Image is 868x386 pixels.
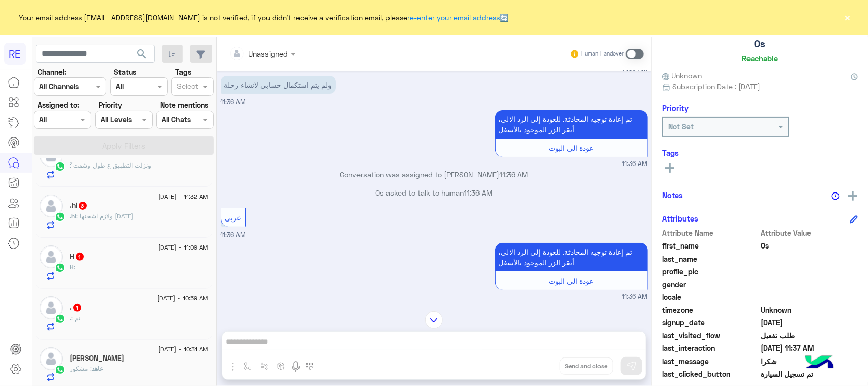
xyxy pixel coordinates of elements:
[70,252,85,261] h5: H
[40,245,63,268] img: defaultAdmin.png
[761,305,858,315] span: Unknown
[79,202,87,210] span: 3
[662,190,683,200] h6: Notes
[662,103,689,113] h6: Priority
[55,365,65,375] img: WhatsApp
[662,292,759,302] span: locale
[549,144,594,152] span: عودة الى البوت
[495,110,648,139] p: 11/9/2025, 11:36 AM
[158,345,208,354] span: [DATE] - 10:31 AM
[662,356,759,367] span: last_message
[831,192,840,200] img: notes
[34,136,214,155] button: Apply Filters
[495,243,648,271] p: 11/9/2025, 11:36 AM
[38,67,66,77] label: Channel:
[622,292,648,302] span: 11:36 AM
[175,80,198,94] div: Select
[848,191,857,201] img: add
[40,296,63,319] img: defaultAdmin.png
[622,159,648,169] span: 11:36 AM
[38,100,79,111] label: Assigned to:
[40,347,63,370] img: defaultAdmin.png
[92,365,104,372] span: عاهد
[221,76,336,94] p: 11/9/2025, 11:36 AM
[662,240,759,251] span: first_name
[662,305,759,315] span: timezone
[662,266,759,277] span: profile_pic
[843,12,853,22] button: ×
[464,188,493,197] span: 11:36 AM
[70,365,92,372] span: مشكور
[761,369,858,379] span: تم تسجيل السيارة
[160,100,208,111] label: Note mentions
[157,294,208,303] span: [DATE] - 10:59 AM
[77,212,134,220] span: ولازم اشحنها اليوم
[425,311,443,329] img: scroll
[99,100,122,111] label: Priority
[70,212,77,220] span: .hi
[4,43,26,65] div: RE
[662,279,759,290] span: gender
[225,213,241,222] span: عربي
[662,369,759,379] span: last_clicked_button
[662,330,759,341] span: last_visited_flow
[221,231,246,239] span: 11:36 AM
[55,314,65,324] img: WhatsApp
[500,170,528,179] span: 11:36 AM
[761,228,858,238] span: Attribute Value
[19,12,509,23] span: Your email address [EMAIL_ADDRESS][DOMAIN_NAME] is not verified, if you didn't receive a verifica...
[221,98,246,106] span: 11:36 AM
[761,292,858,302] span: null
[755,38,766,50] h5: Os
[76,253,84,261] span: 1
[130,45,155,67] button: search
[70,161,152,169] span: ونزلت التطبيق ع طول وشفت
[74,263,76,271] span: :
[408,13,500,22] a: re-enter your email address
[802,345,837,381] img: hulul-logo.png
[549,277,594,285] span: عودة الى البوت
[175,67,191,77] label: Tags
[761,343,858,353] span: 2025-09-11T08:37:52.305Z
[70,354,125,363] h5: عاهد الشراري
[72,314,81,322] span: تم
[560,357,613,375] button: Send and close
[662,317,759,328] span: signup_date
[40,195,63,217] img: defaultAdmin.png
[662,228,759,238] span: Attribute Name
[662,343,759,353] span: last_interaction
[761,330,858,341] span: طلب تفعيل
[70,303,82,312] h5: .
[581,50,624,58] small: Human Handover
[662,254,759,264] span: last_name
[662,148,858,157] h6: Tags
[662,70,702,81] span: Unknown
[761,317,858,328] span: 2025-09-11T08:36:03.444Z
[73,304,81,312] span: 1
[662,214,698,223] h6: Attributes
[136,48,148,60] span: search
[158,192,208,201] span: [DATE] - 11:32 AM
[221,169,648,180] p: Conversation was assigned to [PERSON_NAME]
[221,187,648,198] p: Os asked to talk to human
[761,356,858,367] span: شكرا
[55,263,65,273] img: WhatsApp
[70,263,74,271] span: H
[55,212,65,222] img: WhatsApp
[70,201,88,210] h5: .hi
[55,161,65,172] img: WhatsApp
[70,314,72,322] span: .
[761,279,858,290] span: null
[742,53,778,63] h6: Reachable
[158,243,208,252] span: [DATE] - 11:09 AM
[114,67,136,77] label: Status
[672,81,760,92] span: Subscription Date : [DATE]
[761,240,858,251] span: Os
